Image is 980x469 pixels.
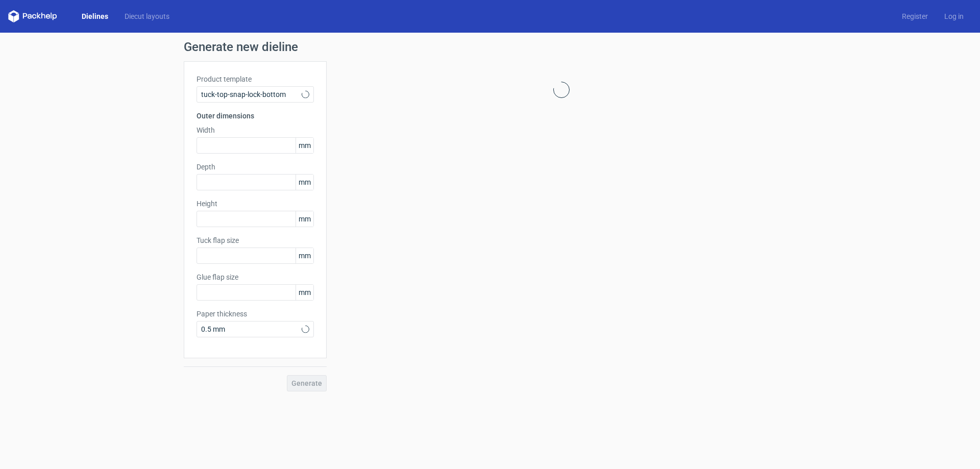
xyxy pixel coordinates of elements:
[197,125,314,135] label: Width
[116,11,178,21] a: Diecut layouts
[296,248,313,263] span: mm
[197,162,314,172] label: Depth
[184,41,796,53] h1: Generate new dieline
[296,138,313,153] span: mm
[197,199,314,209] label: Height
[201,324,302,334] span: 0.5 mm
[73,11,116,21] a: Dielines
[296,285,313,300] span: mm
[197,74,314,84] label: Product template
[296,175,313,190] span: mm
[197,309,314,319] label: Paper thickness
[197,235,314,245] label: Tuck flap size
[197,111,314,121] h3: Outer dimensions
[197,272,314,282] label: Glue flap size
[936,11,972,21] a: Log in
[201,89,302,100] span: tuck-top-snap-lock-bottom
[296,211,313,227] span: mm
[894,11,936,21] a: Register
